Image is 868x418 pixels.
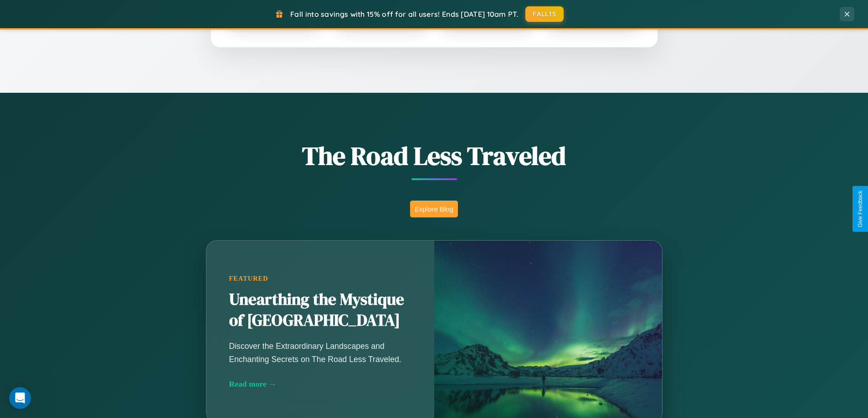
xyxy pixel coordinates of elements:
h1: The Road Less Traveled [161,138,708,173]
span: Fall into savings with 15% off for all users! Ends [DATE] 10am PT. [290,10,519,19]
div: Read more → [229,379,411,389]
p: Discover the Extraordinary Landscapes and Enchanting Secrets on The Road Less Traveled. [229,340,411,365]
button: Explore Blog [410,201,458,217]
h2: Unearthing the Mystique of [GEOGRAPHIC_DATA] [229,289,411,331]
iframe: Intercom live chat [9,387,31,409]
button: FALL15 [525,6,564,22]
div: Give Feedback [857,191,863,227]
div: Featured [229,275,411,282]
